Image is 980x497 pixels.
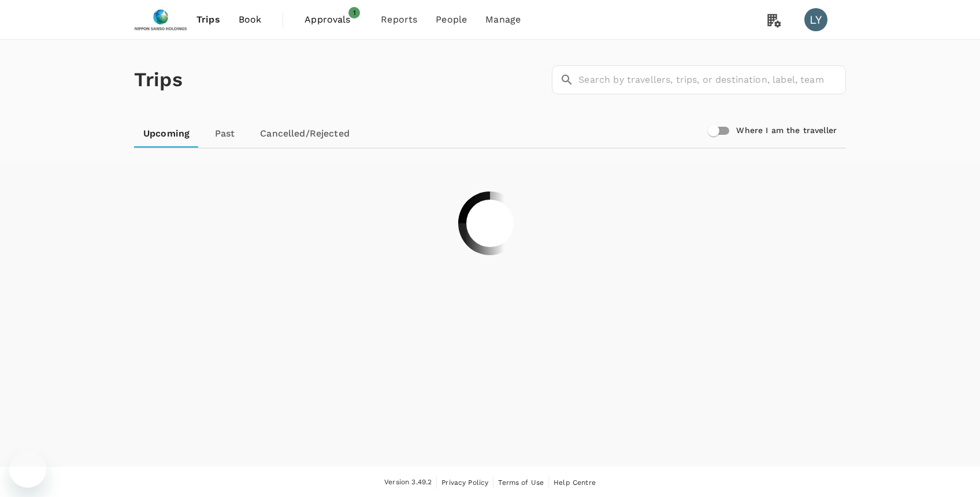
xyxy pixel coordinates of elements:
[384,477,432,488] span: Version 3.49.2
[134,120,199,148] a: Upcoming
[134,7,187,32] img: Nippon Sanso Holdings Singapore Pte Ltd
[251,120,359,148] a: Cancelled/Rejected
[485,13,521,27] span: Manage
[736,124,837,137] h6: Where I am the traveller
[196,13,220,27] span: Trips
[381,13,417,27] span: Reports
[804,8,827,31] div: LY
[441,476,488,489] a: Privacy Policy
[498,478,544,487] span: Terms of Use
[441,478,488,487] span: Privacy Policy
[554,476,596,489] a: Help Centre
[199,120,251,148] a: Past
[436,13,467,27] span: People
[578,65,846,94] input: Search by travellers, trips, or destination, label, team
[498,476,544,489] a: Terms of Use
[554,478,596,487] span: Help Centre
[305,13,362,27] span: Approvals
[134,40,183,120] h1: Trips
[348,7,360,19] span: 1
[239,13,262,27] span: Book
[9,451,46,488] iframe: Button to launch messaging window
